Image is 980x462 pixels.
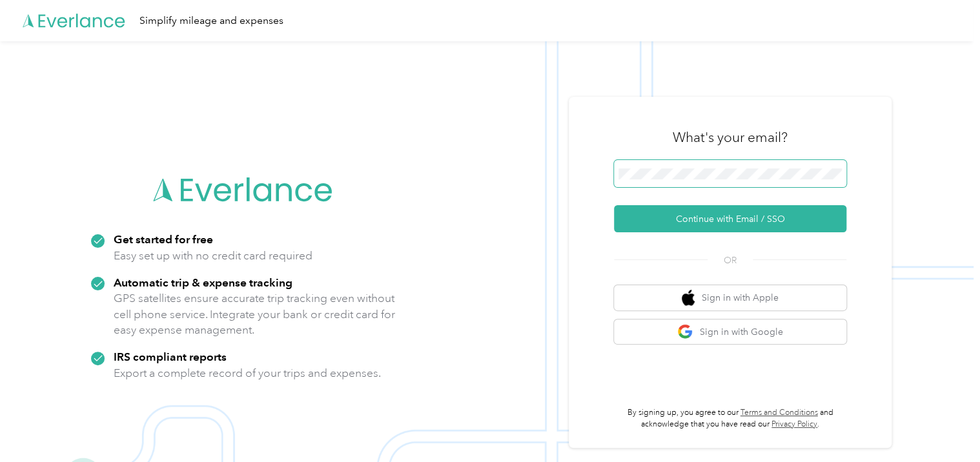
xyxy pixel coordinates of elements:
[114,276,292,289] strong: Automatic trip & expense tracking
[614,205,846,232] button: Continue with Email / SSO
[673,128,788,146] h3: What's your email?
[682,290,695,306] img: apple logo
[708,254,753,267] span: OR
[614,285,846,310] button: apple logoSign in with Apple
[114,365,381,381] p: Export a complete record of your trips and expenses.
[114,350,227,363] strong: IRS compliant reports
[614,319,846,345] button: google logoSign in with Google
[740,408,818,417] a: Terms and Conditions
[114,290,396,338] p: GPS satellites ensure accurate trip tracking even without cell phone service. Integrate your bank...
[139,13,283,29] div: Simplify mileage and expenses
[677,324,693,340] img: google logo
[771,419,817,429] a: Privacy Policy
[114,232,213,246] strong: Get started for free
[614,407,846,430] p: By signing up, you agree to our and acknowledge that you have read our .
[114,248,312,264] p: Easy set up with no credit card required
